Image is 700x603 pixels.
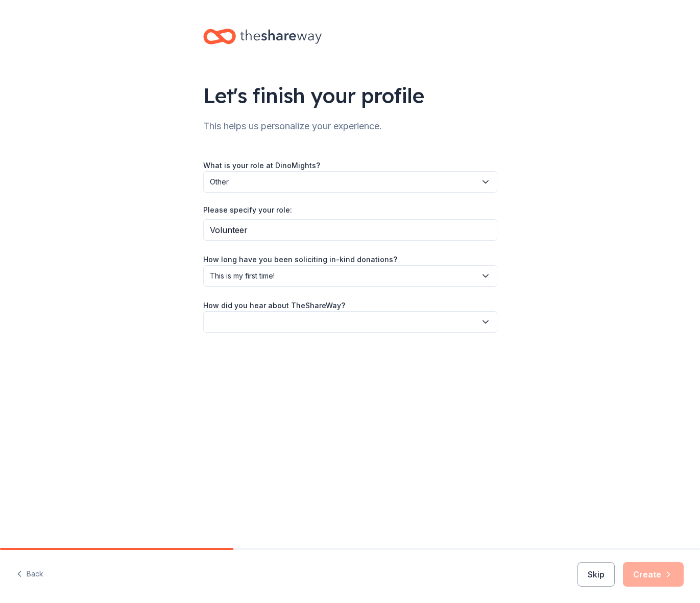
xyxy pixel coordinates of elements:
label: What is your role at DinoMights? [203,160,320,171]
label: How long have you been soliciting in-kind donations? [203,254,397,265]
button: Other [203,171,497,193]
label: Please specify your role: [203,205,292,215]
div: Let's finish your profile [203,81,497,110]
div: This helps us personalize your experience. [203,118,497,134]
span: Other [210,176,476,188]
span: This is my first time! [210,270,476,282]
button: Back [16,564,43,585]
button: This is my first time! [203,265,497,287]
label: How did you hear about TheShareWay? [203,300,345,311]
button: Skip [577,562,615,587]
